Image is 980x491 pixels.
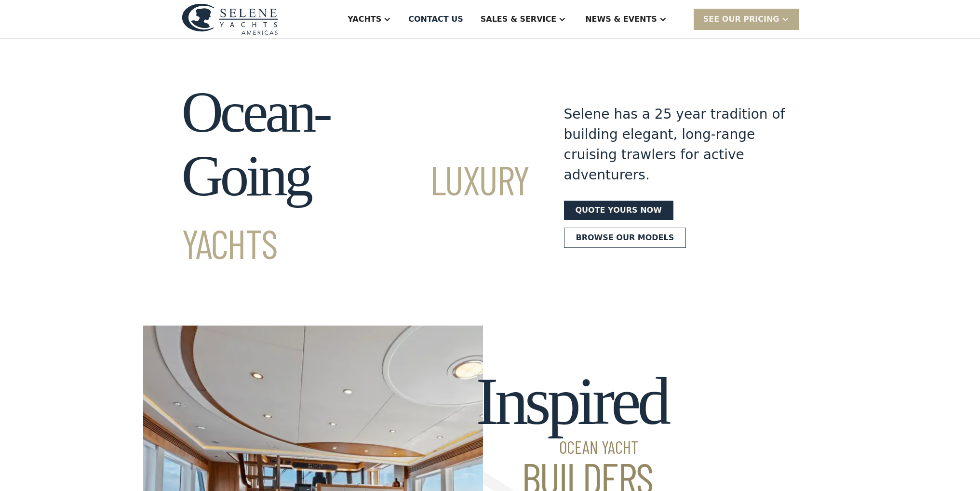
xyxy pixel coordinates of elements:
[476,438,667,456] span: Ocean Yacht
[182,155,529,267] span: Luxury Yachts
[585,14,657,25] div: News & EVENTS
[348,14,381,25] div: Yachts
[182,3,278,35] img: logo
[564,228,686,248] a: Browse our models
[481,14,556,25] div: Sales & Service
[703,14,779,25] div: SEE Our Pricing
[408,14,463,25] div: Contact US
[564,201,673,220] a: Quote yours now
[564,104,786,185] div: Selene has a 25 year tradition of building elegant, long-range cruising trawlers for active adven...
[182,81,529,272] h1: Ocean-Going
